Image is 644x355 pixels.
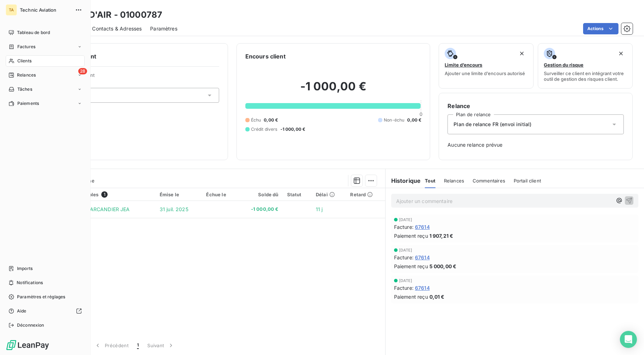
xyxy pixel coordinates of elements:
[384,117,404,123] span: Non-échu
[206,192,233,197] div: Échue le
[445,62,482,68] span: Limite d’encours
[17,86,32,92] span: Tâches
[245,79,422,101] h2: -1 000,00 €
[6,305,85,317] a: Aide
[448,141,624,148] span: Aucune relance prévue
[415,254,430,261] span: 67614
[137,342,139,349] span: 1
[6,291,85,303] a: Paramètres et réglages
[57,72,219,82] span: Propriétés Client
[251,117,261,123] span: Échu
[17,294,65,300] span: Paramètres et réglages
[17,280,43,286] span: Notifications
[264,117,278,123] span: 0,00 €
[439,43,534,89] button: Limite d’encoursAjouter une limite d’encours autorisé
[43,52,219,61] h6: Informations client
[399,218,412,222] span: [DATE]
[160,206,188,212] span: 31 juil. 2025
[415,284,430,292] span: 67614
[425,178,435,184] span: Tout
[6,84,85,95] a: Tâches
[101,191,108,198] span: 1
[394,284,414,292] span: Facture :
[407,117,421,123] span: 0,00 €
[90,338,133,353] button: Précédent
[444,178,464,184] span: Relances
[17,308,27,314] span: Aide
[429,232,454,240] span: 1 907,21 €
[448,102,624,110] h6: Relance
[6,55,85,67] a: Clients
[445,71,525,76] span: Ajouter une limite d’encours autorisé
[399,248,412,252] span: [DATE]
[6,339,50,351] img: Logo LeanPay
[6,69,85,81] a: 28Relances
[17,58,32,64] span: Clients
[620,331,637,348] div: Open Intercom Messenger
[394,293,428,300] span: Paiement reçu
[350,192,381,197] div: Retard
[420,111,422,117] span: 0
[473,178,505,184] span: Commentaires
[583,23,619,34] button: Actions
[17,44,35,50] span: Factures
[78,68,87,74] span: 28
[17,100,39,107] span: Paiements
[429,263,457,270] span: 5 000,00 €
[6,263,85,274] a: Imports
[399,278,412,283] span: [DATE]
[62,9,162,21] h3: PICARD'AIR - 01000787
[386,176,421,185] h6: Historique
[394,263,428,270] span: Paiement reçu
[92,25,142,32] span: Contacts & Adresses
[6,98,85,109] a: Paiements
[251,126,278,133] span: Crédit divers
[17,72,36,78] span: Relances
[538,43,633,89] button: Gestion du risqueSurveiller ce client en intégrant votre outil de gestion des risques client.
[17,265,33,272] span: Imports
[17,29,50,36] span: Tableau de bord
[394,232,428,240] span: Paiement reçu
[316,206,323,212] span: 11 j
[454,121,531,128] span: Plan de relance FR (envoi initial)
[242,192,278,197] div: Solde dû
[242,206,278,213] span: -1 000,00 €
[160,192,198,197] div: Émise le
[514,178,541,184] span: Portail client
[6,4,17,16] div: TA
[544,62,583,68] span: Gestion du risque
[544,71,627,82] span: Surveiller ce client en intégrant votre outil de gestion des risques client.
[6,41,85,52] a: Factures
[17,322,44,328] span: Déconnexion
[143,338,179,353] button: Suivant
[55,206,130,212] span: VIR INST M. MARCANDIER JEA
[6,27,85,38] a: Tableau de bord
[394,223,414,231] span: Facture :
[429,293,445,300] span: 0,01 €
[287,192,307,197] div: Statut
[394,254,414,261] span: Facture :
[133,338,143,353] button: 1
[280,126,306,133] span: -1 000,00 €
[55,191,151,198] div: Pièces comptables
[150,25,177,32] span: Paramètres
[316,192,342,197] div: Délai
[245,52,286,61] h6: Encours client
[415,223,430,231] span: 67614
[20,7,71,13] span: Technic Aviation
